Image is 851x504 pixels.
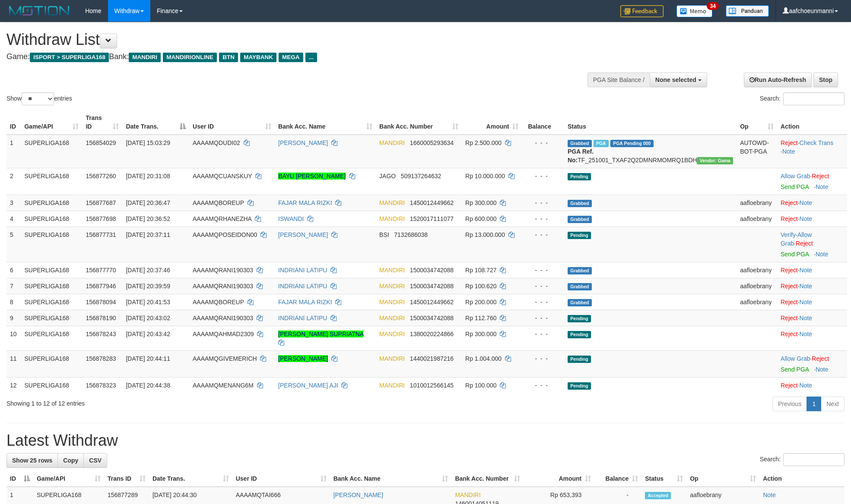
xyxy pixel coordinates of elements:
[6,262,21,278] td: 6
[379,199,405,206] span: MANDIRI
[568,232,591,239] span: Pending
[86,173,116,180] span: 156877260
[783,453,845,466] input: Search:
[800,299,813,306] a: Note
[645,492,671,499] span: Accepted
[781,355,810,362] a: Allow Grab
[86,139,116,146] span: 156854029
[83,453,107,468] a: CSV
[126,315,170,321] span: [DATE] 20:43:02
[129,53,161,62] span: MANDIRI
[781,231,812,247] span: ·
[6,92,72,105] label: Show entries
[525,172,560,180] div: - - -
[330,471,452,487] th: Bank Acc. Name: activate to sort column ascending
[451,471,524,487] th: Bank Acc. Number: activate to sort column ascending
[568,267,592,274] span: Grabbed
[21,326,82,350] td: SUPERLIGA168
[800,139,834,146] a: Check Trans
[781,382,798,389] a: Reject
[193,267,253,274] span: AAAAMQRANI190303
[525,298,560,306] div: - - -
[465,267,496,274] span: Rp 108.727
[379,283,405,290] span: MANDIRI
[760,92,845,105] label: Search:
[163,53,217,62] span: MANDIRIONLINE
[524,471,594,487] th: Amount: activate to sort column ascending
[305,53,317,62] span: ...
[800,315,813,321] a: Note
[759,471,845,487] th: Action
[568,200,592,207] span: Grabbed
[6,195,21,211] td: 3
[781,215,798,222] a: Reject
[126,231,170,238] span: [DATE] 20:37:11
[816,183,829,190] a: Note
[465,139,502,146] span: Rp 2.500.000
[401,173,441,180] span: Copy 509137264632 to clipboard
[86,331,116,337] span: 156878243
[333,491,383,498] a: [PERSON_NAME]
[455,491,480,498] span: MANDIRI
[777,211,847,227] td: ·
[587,72,650,87] div: PGA Site Balance /
[777,294,847,310] td: ·
[800,382,813,389] a: Note
[86,267,116,274] span: 156877770
[707,2,718,10] span: 34
[275,110,376,135] th: Bank Acc. Name: activate to sort column ascending
[821,397,845,411] a: Next
[193,315,253,321] span: AAAAMQRANI190303
[772,397,807,411] a: Previous
[193,231,257,238] span: AAAAMQPOSEIDON00
[379,267,405,274] span: MANDIRI
[86,231,116,238] span: 156877731
[6,377,21,393] td: 12
[410,267,454,274] span: Copy 1500034742088 to clipboard
[781,366,809,373] a: Send PGA
[379,173,396,180] span: JAGO
[379,315,405,321] span: MANDIRI
[379,355,405,362] span: MANDIRI
[63,457,78,464] span: Copy
[525,282,560,290] div: - - -
[21,310,82,326] td: SUPERLIGA168
[279,53,303,62] span: MEGA
[122,110,189,135] th: Date Trans.: activate to sort column descending
[410,355,454,362] span: Copy 1440021987216 to clipboard
[394,231,428,238] span: Copy 7132686038 to clipboard
[410,139,454,146] span: Copy 1660005293634 to clipboard
[21,262,82,278] td: SUPERLIGA168
[57,453,84,468] a: Copy
[568,216,592,223] span: Grabbed
[410,315,454,321] span: Copy 1500034742088 to clipboard
[800,267,813,274] a: Note
[193,173,252,180] span: AAAAMQCUANSKUY
[86,215,116,222] span: 156877698
[278,173,346,180] a: BAYU [PERSON_NAME]
[193,355,257,362] span: AAAAMQGIVEMERICH
[126,215,170,222] span: [DATE] 20:36:52
[6,31,559,48] h1: Withdraw List
[737,294,777,310] td: aafloebrany
[193,215,251,222] span: AAAAMQRHANEZHA
[737,211,777,227] td: aafloebrany
[465,215,496,222] span: Rp 600.000
[21,350,82,377] td: SUPERLIGA168
[465,331,496,337] span: Rp 300.000
[525,198,560,207] div: - - -
[410,199,454,206] span: Copy 1450012449662 to clipboard
[240,53,276,62] span: MAYBANK
[410,299,454,306] span: Copy 1450012449662 to clipboard
[126,331,170,337] span: [DATE] 20:43:42
[781,173,812,180] span: ·
[21,195,82,211] td: SUPERLIGA168
[6,53,559,61] h4: Game: Bank:
[525,314,560,322] div: - - -
[278,299,332,306] a: FAJAR MALA RIZKI
[568,140,592,147] span: Grabbed
[379,382,405,389] span: MANDIRI
[278,199,332,206] a: FAJAR MALA RIZKI
[737,110,777,135] th: Op: activate to sort column ascending
[126,283,170,290] span: [DATE] 20:39:59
